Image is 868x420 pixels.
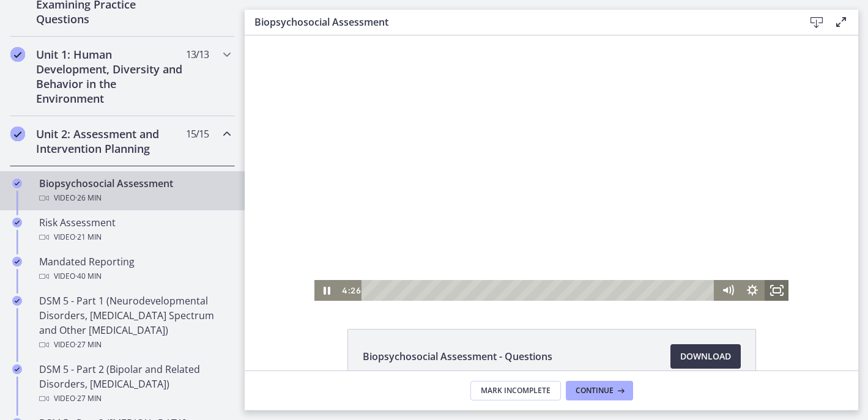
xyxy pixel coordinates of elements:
i: Completed [12,257,22,267]
div: DSM 5 - Part 1 (Neurodevelopmental Disorders, [MEDICAL_DATA] Spectrum and Other [MEDICAL_DATA]) [39,293,230,352]
div: Video [39,337,230,352]
span: · 26 min [75,191,102,205]
span: Continue [576,386,614,396]
span: 13 / 13 [186,47,209,62]
button: Continue [566,381,633,400]
div: Risk Assessment [39,215,230,245]
i: Completed [10,47,25,62]
span: · 21 min [75,230,102,245]
span: Mark Incomplete [481,386,551,396]
span: · 27 min [75,337,102,352]
span: 15 / 15 [186,127,209,141]
h2: Unit 2: Assessment and Intervention Planning [36,127,185,156]
a: Download [670,344,741,369]
div: Mandated Reporting [39,254,230,284]
div: Video [39,391,230,406]
div: DSM 5 - Part 2 (Bipolar and Related Disorders, [MEDICAL_DATA]) [39,362,230,406]
div: Biopsychosocial Assessment [39,176,230,205]
span: Download [680,349,731,364]
button: Mute [470,245,495,265]
h3: Biopsychosocial Assessment [254,15,785,29]
span: · 40 min [75,269,102,284]
i: Completed [12,179,22,188]
button: Fullscreen [519,245,544,265]
i: Completed [12,364,22,374]
div: Video [39,269,230,284]
button: Mark Incomplete [470,381,561,400]
i: Completed [10,127,25,141]
i: Completed [12,296,22,306]
h2: Unit 1: Human Development, Diversity and Behavior in the Environment [36,47,185,106]
span: · 27 min [75,391,102,406]
button: Show settings menu [495,245,519,265]
div: Video [39,230,230,245]
i: Completed [12,218,22,227]
iframe: Video Lesson [245,35,858,301]
span: Biopsychosocial Assessment - Questions [363,349,552,364]
div: Video [39,191,230,205]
